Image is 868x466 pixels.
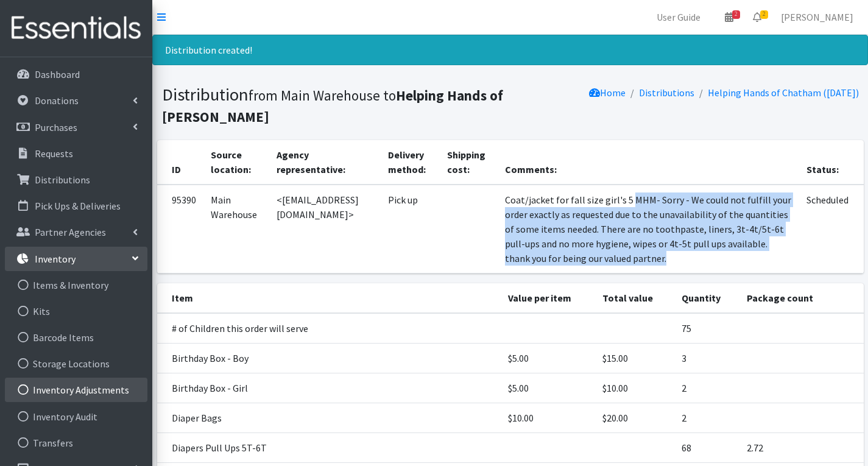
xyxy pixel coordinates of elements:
a: Storage Locations [5,351,147,376]
td: $10.00 [595,373,674,403]
td: Birthday Box - Boy [157,344,501,373]
span: 2 [732,10,740,19]
td: Main Warehouse [203,185,269,274]
span: 2 [760,10,768,19]
a: Inventory [5,247,147,271]
small: from Main Warehouse to [162,86,503,125]
p: Inventory [35,253,76,265]
p: Requests [35,147,73,160]
th: Total value [595,283,674,313]
td: $10.00 [501,403,595,433]
td: 95390 [157,185,203,274]
p: Partner Agencies [35,226,106,238]
a: Distributions [639,86,694,99]
td: $5.00 [501,373,595,403]
img: HumanEssentials [5,8,147,49]
td: 2 [674,403,739,433]
td: 75 [674,313,739,344]
th: ID [157,140,203,185]
td: 3 [674,344,739,373]
a: 2 [715,5,743,29]
td: Pick up [381,185,440,274]
a: Distributions [5,168,147,192]
a: Requests [5,141,147,166]
a: Inventory Adjustments [5,378,147,402]
td: 68 [674,433,739,463]
th: Delivery method: [381,140,440,185]
td: $15.00 [595,344,674,373]
td: # of Children this order will serve [157,313,501,344]
h1: Distribution [162,84,506,126]
td: Diaper Bags [157,403,501,433]
td: <[EMAIL_ADDRESS][DOMAIN_NAME]> [269,185,381,274]
a: Purchases [5,115,147,139]
td: 2 [674,373,739,403]
p: Distributions [35,174,90,186]
a: Pick Ups & Deliveries [5,194,147,218]
th: Source location: [203,140,269,185]
b: Helping Hands of [PERSON_NAME] [162,86,503,125]
a: User Guide [647,5,710,29]
a: Items & Inventory [5,273,147,297]
td: $5.00 [501,344,595,373]
th: Status: [799,140,863,185]
a: Dashboard [5,62,147,86]
a: Partner Agencies [5,220,147,244]
th: Agency representative: [269,140,381,185]
p: Dashboard [35,68,80,80]
a: Kits [5,299,147,323]
th: Comments: [498,140,800,185]
td: $20.00 [595,403,674,433]
td: 2.72 [739,433,864,463]
th: Shipping cost: [440,140,498,185]
a: Home [589,86,626,99]
a: Donations [5,88,147,113]
a: Transfers [5,431,147,455]
a: Inventory Audit [5,404,147,429]
td: Coat/jacket for fall size girl's 5 MHM- Sorry - We could not fulfill your order exactly as reques... [498,185,800,274]
td: Scheduled [799,185,863,274]
td: Birthday Box - Girl [157,373,501,403]
p: Purchases [35,121,77,133]
a: 2 [743,5,771,29]
p: Pick Ups & Deliveries [35,200,121,212]
th: Package count [739,283,864,313]
a: Barcode Items [5,325,147,350]
div: Distribution created! [152,35,868,65]
th: Quantity [674,283,739,313]
th: Item [157,283,501,313]
a: [PERSON_NAME] [771,5,863,29]
p: Donations [35,94,79,107]
th: Value per item [501,283,595,313]
td: Diapers Pull Ups 5T-6T [157,433,501,463]
a: Helping Hands of Chatham ([DATE]) [708,86,859,99]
